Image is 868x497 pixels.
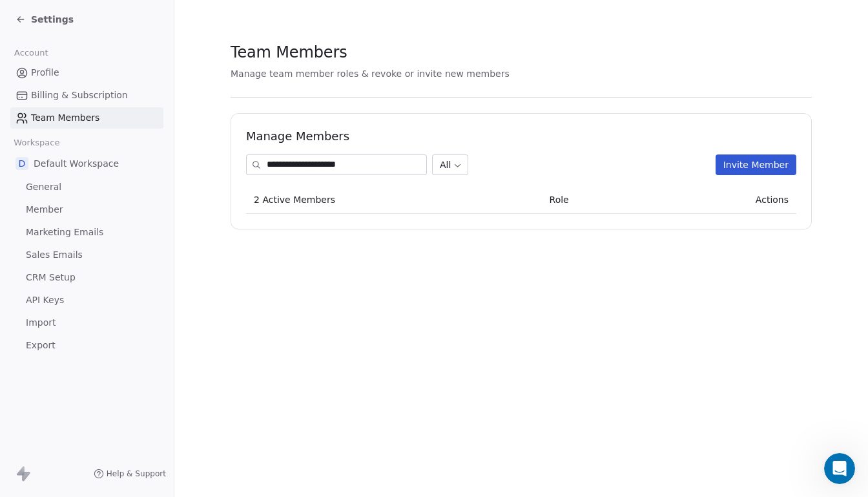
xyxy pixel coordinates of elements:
[26,339,56,352] span: Export
[10,244,163,266] a: Sales Emails
[31,111,99,125] span: Team Members
[26,316,56,330] span: Import
[34,157,119,170] span: Default Workspace
[26,180,61,194] span: General
[231,69,510,79] span: Manage team member roles & revoke or invite new members
[8,43,54,63] span: Account
[10,107,163,129] a: Team Members
[10,335,163,356] a: Export
[231,43,347,62] span: Team Members
[31,66,59,79] span: Profile
[716,154,796,175] button: Invite Member
[26,226,103,239] span: Marketing Emails
[26,293,64,307] span: API Keys
[756,195,789,205] span: Actions
[15,157,28,170] span: D
[246,129,796,144] h1: Manage Members
[10,199,163,220] a: Member
[254,195,335,205] span: 2 Active Members
[107,469,166,479] span: Help & Support
[10,290,163,311] a: API Keys
[824,453,855,484] iframe: Intercom live chat
[31,89,128,102] span: Billing & Subscription
[550,195,569,205] span: Role
[10,267,163,288] a: CRM Setup
[10,312,163,333] a: Import
[8,133,65,153] span: Workspace
[10,176,163,198] a: General
[10,62,163,83] a: Profile
[26,203,63,217] span: Member
[10,222,163,243] a: Marketing Emails
[94,469,166,479] a: Help & Support
[26,271,76,284] span: CRM Setup
[26,248,83,262] span: Sales Emails
[15,13,74,26] a: Settings
[10,85,163,106] a: Billing & Subscription
[31,13,74,26] span: Settings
